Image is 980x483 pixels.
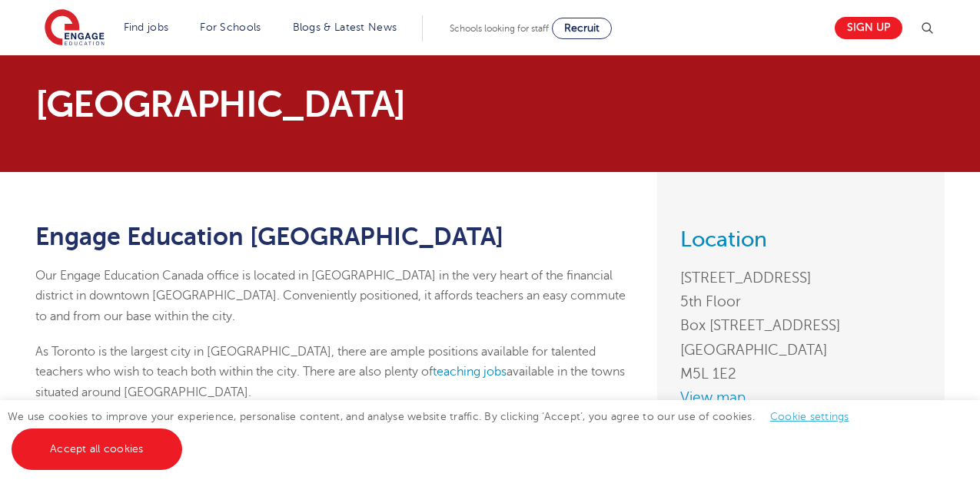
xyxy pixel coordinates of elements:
[35,342,634,402] p: As Toronto is the largest city in [GEOGRAPHIC_DATA], there are ample positions available for tale...
[433,365,507,379] a: teaching jobs
[293,22,397,33] a: Blogs & Latest News
[835,17,902,39] a: Sign up
[450,23,549,34] span: Schools looking for staff
[680,266,922,385] address: [STREET_ADDRESS] 5th Floor Box [STREET_ADDRESS] [GEOGRAPHIC_DATA] M5L 1E2
[45,9,105,48] img: Engage Education
[680,229,922,250] h3: Location
[35,86,634,123] p: [GEOGRAPHIC_DATA]
[564,22,600,34] span: Recruit
[770,411,849,422] a: Cookie settings
[35,223,634,250] h1: Engage Education [GEOGRAPHIC_DATA]
[552,18,612,39] a: Recruit
[12,428,182,470] a: Accept all cookies
[35,266,634,326] p: Our Engage Education Canada office is located in [GEOGRAPHIC_DATA] in the very heart of the finan...
[8,411,865,455] span: We use cookies to improve your experience, personalise content, and analyse website traffic. By c...
[124,22,169,33] a: Find jobs
[680,385,922,409] a: View map
[200,22,261,33] a: For Schools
